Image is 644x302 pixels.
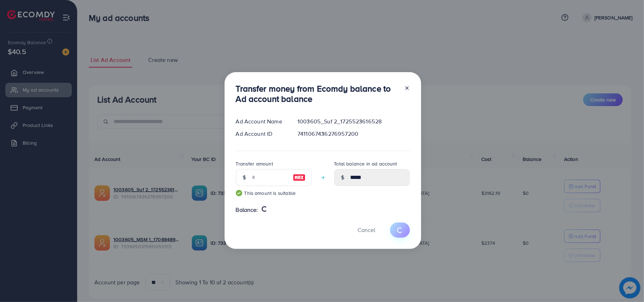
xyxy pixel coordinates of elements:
[236,206,258,214] span: Balance:
[230,130,292,138] div: Ad Account ID
[349,222,384,238] button: Cancel
[292,117,415,126] div: 1003605_Suf 2_1725523616528
[230,117,292,126] div: Ad Account Name
[236,190,242,196] img: guide
[236,160,273,167] label: Transfer amount
[293,173,306,182] img: image
[292,130,415,138] div: 7411067436276957200
[236,190,312,197] small: This amount is suitable
[236,83,399,104] h3: Transfer money from Ecomdy balance to Ad account balance
[334,160,397,167] label: Total balance in ad account
[358,226,376,234] span: Cancel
